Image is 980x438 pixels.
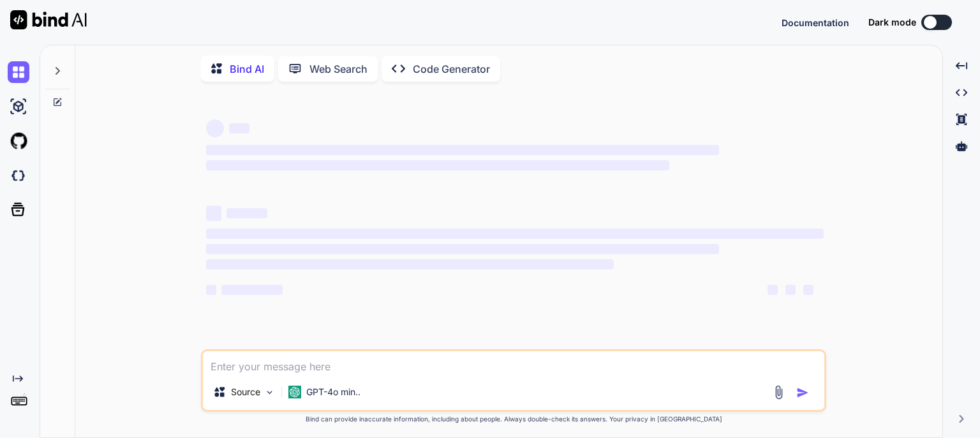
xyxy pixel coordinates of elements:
img: darkCloudIdeIcon [8,165,29,186]
span: ‌ [206,206,221,221]
span: ‌ [221,285,283,295]
p: Bind can provide inaccurate information, including about people. Always double-check its answers.... [201,414,826,424]
img: attachment [771,385,786,400]
img: icon [796,386,809,399]
span: ‌ [206,259,614,269]
span: ‌ [206,285,216,295]
button: Documentation [782,16,849,29]
span: ‌ [226,208,267,218]
img: githubLight [8,130,29,152]
span: ‌ [785,285,796,295]
span: ‌ [206,119,224,137]
p: GPT-4o min.. [306,386,360,398]
p: Source [231,386,260,398]
span: Dark mode [868,16,916,29]
p: Bind AI [230,61,264,77]
span: ‌ [206,244,718,254]
img: Pick Models [264,387,275,398]
span: Documentation [782,17,849,28]
img: Bind AI [10,10,87,29]
img: ai-studio [8,96,29,117]
span: ‌ [803,285,813,295]
span: ‌ [229,123,249,133]
img: GPT-4o mini [288,386,301,398]
span: ‌ [206,145,718,155]
span: ‌ [206,229,824,239]
p: Code Generator [413,61,490,77]
span: ‌ [768,285,778,295]
img: chat [8,61,29,83]
p: Web Search [309,61,367,77]
span: ‌ [206,160,669,170]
